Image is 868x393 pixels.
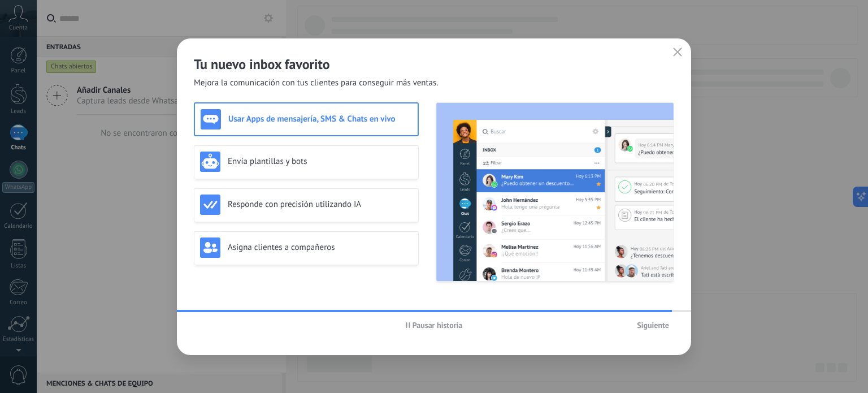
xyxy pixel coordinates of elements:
h3: Responde con precisión utilizando IA [228,199,413,210]
span: Mejora la comunicación con tus clientes para conseguir más ventas. [194,77,439,89]
h3: Usar Apps de mensajería, SMS & Chats en vivo [228,114,412,124]
h3: Envía plantillas y bots [228,156,413,167]
span: Siguiente [637,321,669,329]
button: Pausar historia [401,317,468,334]
button: Siguiente [632,317,674,334]
span: Pausar historia [413,321,463,329]
h3: Asigna clientes a compañeros [228,242,413,253]
h2: Tu nuevo inbox favorito [194,55,674,73]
